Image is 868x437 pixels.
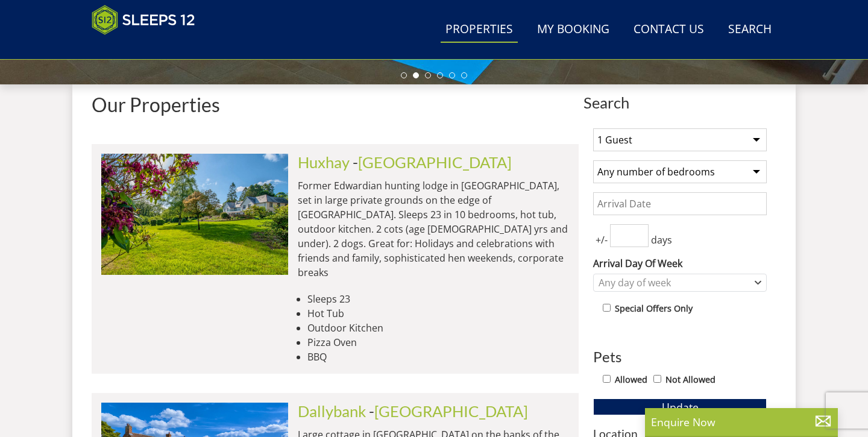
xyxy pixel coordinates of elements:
span: Search [583,94,776,111]
li: Outdoor Kitchen [307,321,569,335]
a: My Booking [532,16,614,43]
img: duxhams-somerset-holiday-accomodation-sleeps-12.original.jpg [101,154,288,274]
div: Combobox [593,274,767,292]
label: Special Offers Only [615,302,693,315]
label: Arrival Day Of Week [593,256,767,271]
img: Sleeps 12 [92,5,195,35]
a: Search [723,16,776,43]
h3: Pets [593,349,767,365]
span: - [353,153,512,171]
label: Allowed [615,373,647,386]
li: Hot Tub [307,306,569,321]
span: Update [662,400,699,414]
div: Any day of week [596,276,752,289]
a: Dallybank [298,402,366,420]
p: Enquire Now [651,414,832,430]
label: Not Allowed [665,373,715,386]
p: Former Edwardian hunting lodge in [GEOGRAPHIC_DATA], set in large private grounds on the edge of ... [298,178,569,280]
iframe: Customer reviews powered by Trustpilot [86,42,212,52]
span: days [649,233,675,247]
span: +/- [593,233,610,247]
button: Update [593,398,767,415]
li: Sleeps 23 [307,292,569,306]
li: BBQ [307,350,569,364]
a: [GEOGRAPHIC_DATA] [358,153,512,171]
a: Contact Us [629,16,709,43]
input: Arrival Date [593,192,767,215]
a: Huxhay [298,153,350,171]
span: - [369,402,528,420]
a: [GEOGRAPHIC_DATA] [374,402,528,420]
li: Pizza Oven [307,335,569,350]
a: Properties [441,16,518,43]
h1: Our Properties [92,94,579,115]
